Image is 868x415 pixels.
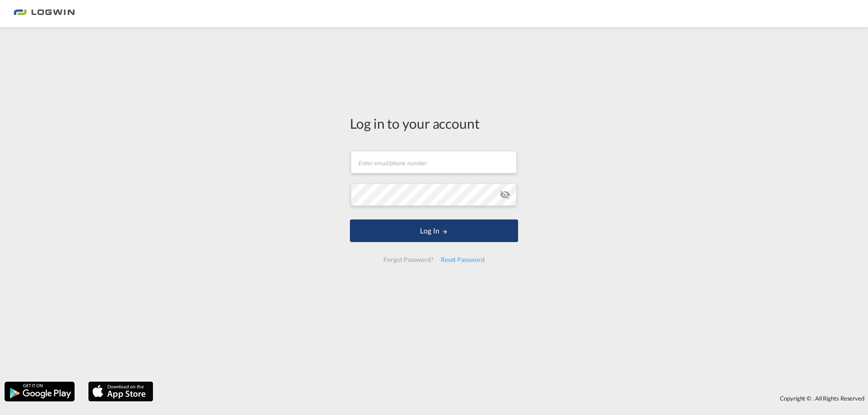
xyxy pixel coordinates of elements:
input: Enter email/phone number [351,151,517,173]
img: google.png [4,381,75,402]
md-icon: icon-eye-off [500,189,510,200]
div: Log in to your account [350,114,518,133]
img: apple.png [87,381,154,402]
img: 2761ae10d95411efa20a1f5e0282d2d7.png [14,4,75,24]
button: LOGIN [350,219,518,242]
div: Copyright © . All Rights Reserved [158,391,868,406]
div: Reset Password [437,252,488,268]
div: Forgot Password? [380,252,437,268]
